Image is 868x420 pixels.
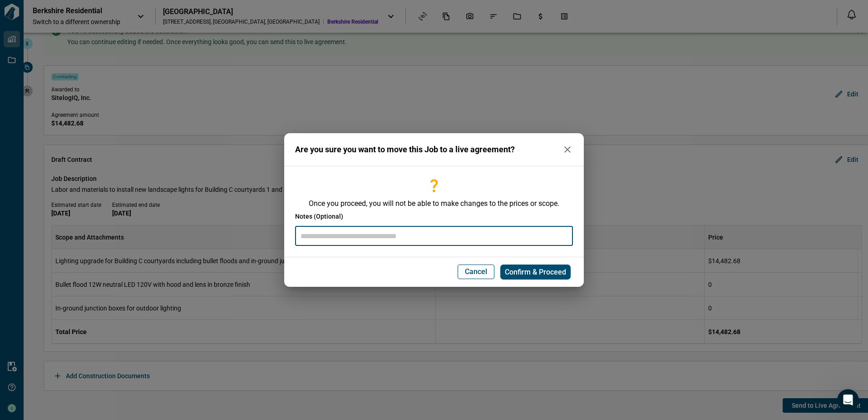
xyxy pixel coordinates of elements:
iframe: Intercom live chat [837,389,859,411]
span: Confirm & Proceed [505,268,566,277]
button: Cancel [458,265,494,279]
span: Once you proceed, you will not be able to make changes to the prices or scope. [295,199,573,208]
button: Confirm & Proceed [500,265,571,280]
span: Are you sure you want to move this Job to a live agreement? [295,145,515,154]
span: Notes (Optional) [295,212,343,221]
span: Cancel [465,267,487,276]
